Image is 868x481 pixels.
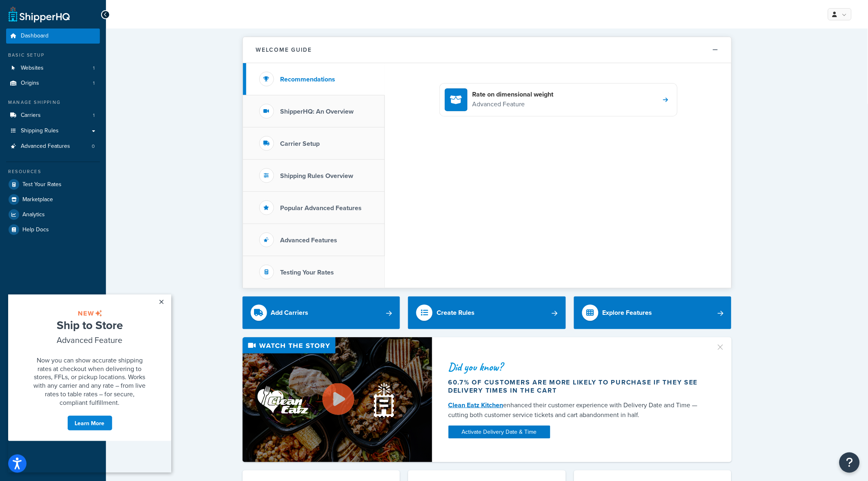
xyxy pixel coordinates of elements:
[21,80,39,87] span: Origins
[473,90,554,99] h4: Rate on dimensional weight
[93,80,95,87] span: 1
[93,65,95,72] span: 1
[22,211,45,218] span: Analytics
[21,33,49,40] span: Dashboard
[6,76,100,91] a: Origins1
[280,204,362,212] h3: Popular Advanced Features
[243,297,400,329] a: Add Carriers
[603,307,652,318] div: Explore Features
[280,140,320,147] h3: Carrier Setup
[280,108,354,115] h3: ShipperHQ: An Overview
[243,37,731,63] button: Welcome Guide
[448,361,706,373] div: Did you know?
[21,143,70,150] span: Advanced Features
[6,123,100,138] a: Shipping Rules
[6,29,100,44] a: Dashboard
[448,400,706,420] div: enhanced their customer experience with Delivery Date and Time — cutting both customer service ti...
[22,196,53,203] span: Marketplace
[6,177,100,192] a: Test Your Rates
[6,207,100,222] a: Analytics
[6,99,100,106] div: Manage Shipping
[280,237,338,244] h3: Advanced Features
[6,61,100,76] li: Websites
[6,108,100,123] li: Carriers
[49,40,115,51] span: Advanced Feature
[22,226,49,233] span: Help Docs
[21,65,44,72] span: Websites
[92,143,95,150] span: 0
[6,139,100,154] a: Advanced Features0
[473,99,554,110] p: Advanced Feature
[408,297,566,329] a: Create Rules
[280,172,353,180] h3: Shipping Rules Overview
[6,61,100,76] a: Websites1
[280,269,334,276] h3: Testing Your Rates
[448,378,706,395] div: 60.7% of customers are more likely to purchase if they see delivery times in the cart
[59,121,104,136] a: Learn More
[839,452,860,473] button: Open Resource Center
[6,52,100,59] div: Basic Setup
[93,112,95,119] span: 1
[6,192,100,207] a: Marketplace
[6,168,100,175] div: Resources
[437,307,475,318] div: Create Rules
[280,76,336,83] h3: Recommendations
[6,76,100,91] li: Origins
[21,127,59,134] span: Shipping Rules
[271,307,309,318] div: Add Carriers
[26,61,138,112] span: Now you can show accurate shipping rates at checkout when delivering to stores, FFLs, or pickup l...
[574,297,732,329] a: Explore Features
[448,426,550,439] a: Activate Delivery Date & Time
[256,47,312,53] h2: Welcome Guide
[49,22,115,39] span: Ship to Store
[6,139,100,154] li: Advanced Features
[448,400,504,410] a: Clean Eatz Kitchen
[243,337,432,462] img: Video thumbnail
[6,108,100,123] a: Carriers1
[6,222,100,237] a: Help Docs
[22,181,62,188] span: Test Your Rates
[21,112,41,119] span: Carriers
